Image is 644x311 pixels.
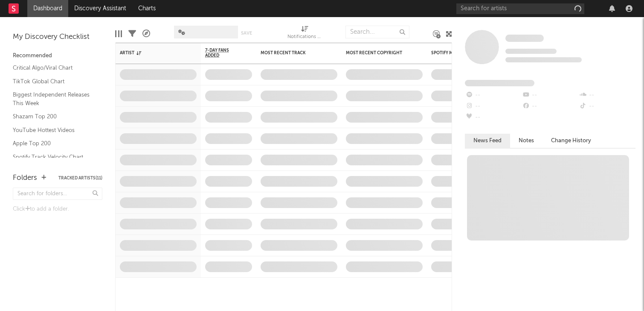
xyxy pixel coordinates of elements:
[505,49,557,54] span: Tracking Since: [DATE]
[13,32,102,42] div: My Discovery Checklist
[465,134,510,148] button: News Feed
[13,173,37,183] div: Folders
[456,3,584,14] input: Search for artists
[465,101,522,112] div: --
[13,153,94,162] a: Spotify Track Velocity Chart
[510,134,542,148] button: Notes
[13,188,102,200] input: Search for folders...
[346,50,410,56] div: Most Recent Copyright
[465,112,522,123] div: --
[542,134,600,148] button: Change History
[205,48,239,58] span: 7-Day Fans Added
[505,34,544,43] a: Some Artist
[13,51,102,61] div: Recommended
[13,204,102,214] div: Click to add a folder.
[13,77,94,86] a: TikTok Global Chart
[345,26,409,38] input: Search...
[120,50,184,56] div: Artist
[13,63,94,73] a: Critical Algo/Viral Chart
[142,21,150,46] div: A&R Pipeline
[115,21,122,46] div: Edit Columns
[58,176,102,180] button: Tracked Artists(11)
[287,21,322,46] div: Notifications (Artist)
[128,21,136,46] div: Filters
[579,90,635,101] div: --
[241,31,252,35] button: Save
[287,32,322,42] div: Notifications (Artist)
[505,57,582,62] span: 0 fans last week
[579,101,635,112] div: --
[465,80,534,86] span: Fans Added by Platform
[465,90,522,101] div: --
[522,90,578,101] div: --
[522,101,578,112] div: --
[505,35,544,42] span: Some Artist
[13,139,94,148] a: Apple Top 200
[13,112,94,121] a: Shazam Top 200
[13,90,94,108] a: Biggest Independent Releases This Week
[261,50,325,56] div: Most Recent Track
[13,126,94,135] a: YouTube Hottest Videos
[431,50,495,56] div: Spotify Monthly Listeners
